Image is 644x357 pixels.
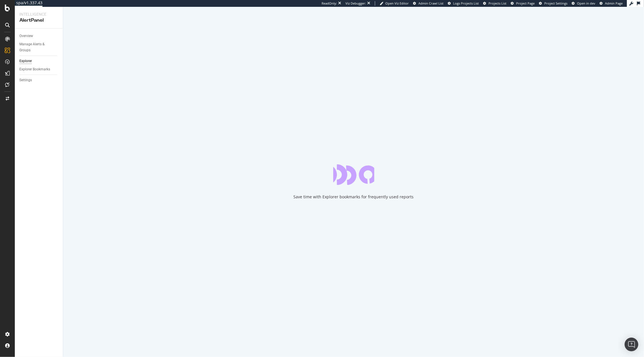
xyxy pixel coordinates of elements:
[19,41,54,53] div: Manage Alerts & Groups
[294,194,414,200] div: Save time with Explorer bookmarks for frequently used reports
[19,58,59,64] a: Explorer
[345,1,366,6] div: Viz Debugger:
[385,1,409,5] span: Open Viz Editor
[19,17,58,24] div: AlertPanel
[380,1,409,6] a: Open Viz Editor
[333,164,374,185] div: animation
[19,66,59,72] a: Explorer Bookmarks
[19,58,32,64] div: Explorer
[19,77,59,83] a: Settings
[625,338,638,351] div: Open Intercom Messenger
[19,33,33,39] div: Overview
[19,66,50,72] div: Explorer Bookmarks
[488,1,506,5] span: Projects List
[19,33,59,39] a: Overview
[448,1,479,6] a: Logs Projects List
[19,77,32,83] div: Settings
[511,1,535,6] a: Project Page
[516,1,535,5] span: Project Page
[418,1,443,5] span: Admin Crawl List
[600,1,623,6] a: Admin Page
[605,1,623,5] span: Admin Page
[453,1,479,5] span: Logs Projects List
[544,1,567,5] span: Project Settings
[413,1,443,6] a: Admin Crawl List
[539,1,567,6] a: Project Settings
[19,41,59,53] a: Manage Alerts & Groups
[577,1,595,5] span: Open in dev
[322,1,337,6] div: ReadOnly:
[19,11,58,17] div: Intelligence
[483,1,506,6] a: Projects List
[572,1,595,6] a: Open in dev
